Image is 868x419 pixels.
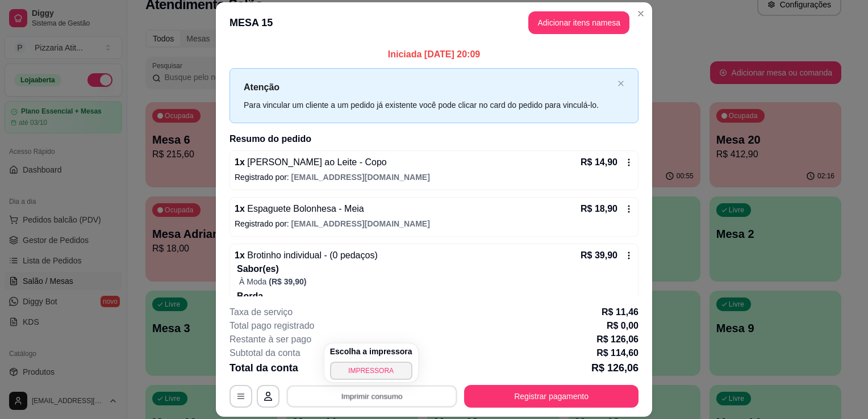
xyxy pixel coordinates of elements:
[235,218,633,229] p: Registrado por:
[581,202,617,216] p: R$ 18,90
[330,362,412,380] button: IMPRESSORA
[235,202,364,216] p: 1 x
[464,385,639,408] button: Registrar pagamento
[269,276,306,287] p: (R$ 39,90)
[239,276,266,287] p: À Moda
[330,346,412,357] h4: Escolha a impressora
[581,249,617,262] p: R$ 39,90
[602,305,639,319] p: R$ 11,46
[632,5,650,23] button: Close
[291,173,430,182] span: [EMAIL_ADDRESS][DOMAIN_NAME]
[245,204,364,213] span: Espaguete Bolonhesa - Meia
[229,319,314,333] p: Total pago registrado
[617,80,624,87] button: close
[244,80,613,94] p: Atenção
[591,360,639,376] p: R$ 126,06
[235,156,387,169] p: 1 x
[235,249,378,262] p: 1 x
[528,11,629,34] button: Adicionar itens namesa
[237,262,633,276] p: Sabor(es)
[607,319,639,333] p: R$ 0,00
[245,250,378,260] span: Brotinho individual - (0 pedaços)
[245,157,387,167] span: [PERSON_NAME] ao Leite - Copo
[216,2,652,43] header: MESA 15
[596,333,639,346] p: R$ 126,06
[244,99,613,111] div: Para vincular um cliente a um pedido já existente você pode clicar no card do pedido para vinculá...
[287,386,457,408] button: Imprimir consumo
[291,219,430,228] span: [EMAIL_ADDRESS][DOMAIN_NAME]
[235,171,633,183] p: Registrado por:
[581,156,617,169] p: R$ 14,90
[229,305,293,319] p: Taxa de serviço
[229,360,298,376] p: Total da conta
[237,290,633,303] p: Borda
[229,346,301,360] p: Subtotal da conta
[229,132,639,146] h2: Resumo do pedido
[596,346,639,360] p: R$ 114,60
[617,80,624,87] span: close
[229,333,311,346] p: Restante à ser pago
[229,48,639,61] p: Iniciada [DATE] 20:09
